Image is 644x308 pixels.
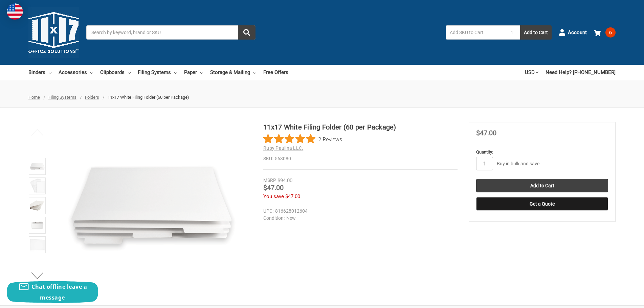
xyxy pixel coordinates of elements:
[263,155,458,162] dd: 563080
[30,237,45,252] img: 11x17 White Filing Folder (60 per Package)
[28,65,51,80] a: Binders
[86,25,256,40] input: Search by keyword, brand or SKU
[285,193,300,199] span: $47.00
[28,95,40,100] a: Home
[497,161,539,166] a: Buy in bulk and save
[48,95,76,100] a: Filing Systems
[263,193,284,199] span: You save
[27,125,48,139] button: Previous
[546,65,616,80] a: Need Help? [PHONE_NUMBER]
[277,177,292,184] span: $94.00
[476,149,608,156] label: Quantity:
[263,134,342,144] button: Rated 5 out of 5 stars from 2 reviews. Jump to reviews.
[263,145,303,151] a: Ruby Paulina LLC.
[476,179,608,192] input: Add to Cart
[210,65,256,80] a: Storage & Mailing
[476,129,496,137] span: $47.00
[605,27,616,38] span: 6
[263,177,276,184] div: MSRP
[446,25,504,40] input: Add SKU to Cart
[520,25,552,40] button: Add to Cart
[30,159,45,174] img: 11x17 White Filing Folder (60 per Package)
[100,65,131,80] a: Clipboards
[85,95,99,100] a: Folders
[476,197,608,211] button: Get a Quote
[559,24,587,41] a: Account
[59,65,93,80] a: Accessories
[588,290,644,308] iframe: Google Customer Reviews
[525,65,538,80] a: USD
[263,122,458,132] h1: 11x17 White Filing Folder (60 per Package)
[263,155,273,162] dt: SKU:
[318,134,342,144] span: 2 Reviews
[263,208,273,215] dt: UPC:
[263,208,454,215] dd: 816628012604
[263,215,454,222] dd: New
[30,179,45,193] img: 11x17 White Filing Folder (60 per Package)
[594,24,616,41] a: 6
[263,65,288,80] a: Free Offers
[7,3,23,20] img: duty and tax information for United States
[67,122,236,291] img: 11x17 White Filing Folder (60 per Package)
[568,29,587,37] span: Account
[30,218,45,233] img: 11x17 White Filing Folder (60 per Package)
[138,65,177,80] a: Filing Systems
[263,184,284,192] span: $47.00
[108,95,189,100] span: 11x17 White Filing Folder (60 per Package)
[30,198,45,213] img: 11”x17” Filing Folders (563047) Manila
[263,215,285,222] dt: Condition:
[27,269,48,282] button: Next
[31,283,87,301] span: Chat offline leave a message
[28,7,79,58] img: 11x17.com
[7,281,98,303] button: Chat offline leave a message
[184,65,203,80] a: Paper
